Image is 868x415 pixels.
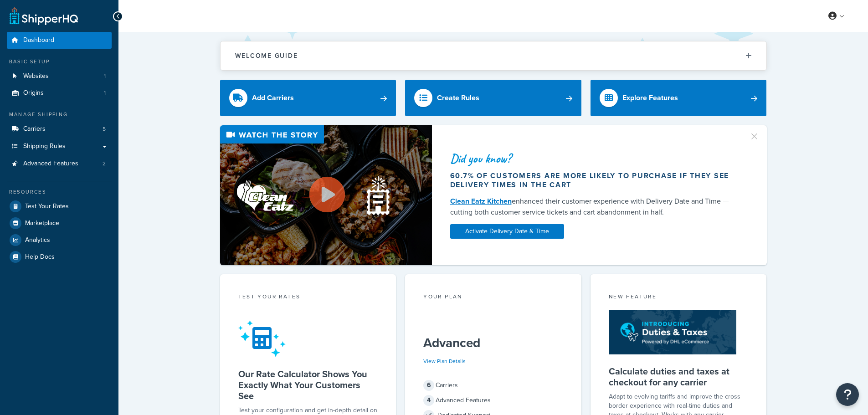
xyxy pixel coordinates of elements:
div: New Feature [609,292,749,303]
div: 60.7% of customers are more likely to purchase if they see delivery times in the cart [450,171,738,190]
a: View Plan Details [423,357,466,365]
span: Origins [23,89,44,97]
span: Help Docs [25,253,55,261]
span: Marketplace [25,220,59,227]
div: enhanced their customer experience with Delivery Date and Time — cutting both customer service ti... [450,196,738,218]
div: Add Carriers [252,92,294,104]
a: Carriers5 [7,121,112,138]
li: Websites [7,68,112,85]
a: Explore Features [591,80,767,116]
div: Advanced Features [423,394,563,407]
span: Test Your Rates [25,203,69,210]
a: Websites1 [7,68,112,85]
div: Explore Features [622,92,678,104]
button: Open Resource Center [836,383,859,406]
div: Resources [7,188,112,196]
span: 1 [104,72,106,80]
a: Activate Delivery Date & Time [450,224,564,239]
a: Advanced Features2 [7,155,112,172]
h2: Welcome Guide [235,52,298,59]
span: 4 [423,395,434,406]
div: Manage Shipping [7,111,112,118]
span: Advanced Features [23,160,78,168]
span: Shipping Rules [23,143,66,150]
a: Shipping Rules [7,138,112,155]
li: Origins [7,85,112,102]
a: Test Your Rates [7,198,112,215]
a: Origins1 [7,85,112,102]
span: Websites [23,72,49,80]
div: Basic Setup [7,58,112,66]
h5: Our Rate Calculator Shows You Exactly What Your Customers See [238,369,378,401]
span: 2 [103,160,106,168]
span: Analytics [25,236,50,244]
div: Your Plan [423,292,563,303]
a: Dashboard [7,32,112,49]
a: Create Rules [405,80,581,116]
a: Analytics [7,232,112,248]
img: Video thumbnail [220,125,432,265]
h5: Advanced [423,336,563,350]
div: Create Rules [437,92,479,104]
span: Dashboard [23,36,54,44]
li: Carriers [7,121,112,138]
span: 6 [423,380,434,391]
span: 5 [103,125,106,133]
div: Carriers [423,379,563,392]
div: Test your rates [238,292,378,303]
li: Advanced Features [7,155,112,172]
span: Carriers [23,125,46,133]
a: Marketplace [7,215,112,231]
a: Add Carriers [220,80,396,116]
a: Help Docs [7,249,112,265]
button: Welcome Guide [221,41,766,70]
span: 1 [104,89,106,97]
div: Did you know? [450,152,738,165]
h5: Calculate duties and taxes at checkout for any carrier [609,366,749,388]
a: Clean Eatz Kitchen [450,196,512,206]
